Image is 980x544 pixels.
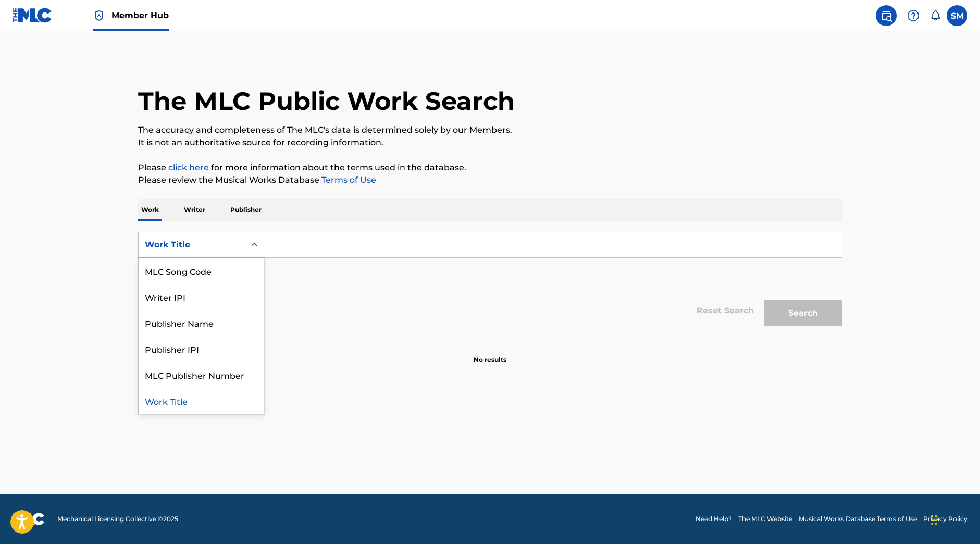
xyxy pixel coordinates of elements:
[227,199,265,221] p: Publisher
[139,258,264,284] div: MLC Song Code
[139,310,264,336] div: Publisher Name
[696,514,732,524] a: Need Help?
[931,504,937,536] div: Drag
[138,136,842,149] p: It is not an authoritative source for recording information.
[93,9,105,22] img: Top Rightsholder
[139,388,264,414] div: Work Title
[474,343,506,364] p: No results
[139,284,264,310] div: Writer IPI
[145,238,239,251] div: Work Title
[903,5,924,26] div: Help
[111,9,169,21] span: Member Hub
[928,494,980,544] iframe: Chat Widget
[907,9,920,22] img: help
[738,514,792,524] a: The MLC Website
[138,161,842,174] p: Please for more information about the terms used in the database.
[138,199,162,221] p: Work
[923,514,967,524] a: Privacy Policy
[138,124,842,136] p: The accuracy and completeness of The MLC's data is determined solely by our Members.
[13,513,45,525] img: logo
[138,232,842,332] form: Search Form
[139,336,264,362] div: Publisher IPI
[876,5,897,26] a: Public Search
[139,362,264,388] div: MLC Publisher Number
[138,174,842,186] p: Please review the Musical Works Database
[947,5,967,26] div: User Menu
[57,514,178,524] span: Mechanical Licensing Collective © 2025
[880,9,892,22] img: search
[930,10,940,21] div: Notifications
[168,162,209,172] a: click here
[319,175,376,185] a: Terms of Use
[799,514,917,524] a: Musical Works Database Terms of Use
[181,199,208,221] p: Writer
[13,8,53,23] img: MLC Logo
[138,85,515,117] h1: The MLC Public Work Search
